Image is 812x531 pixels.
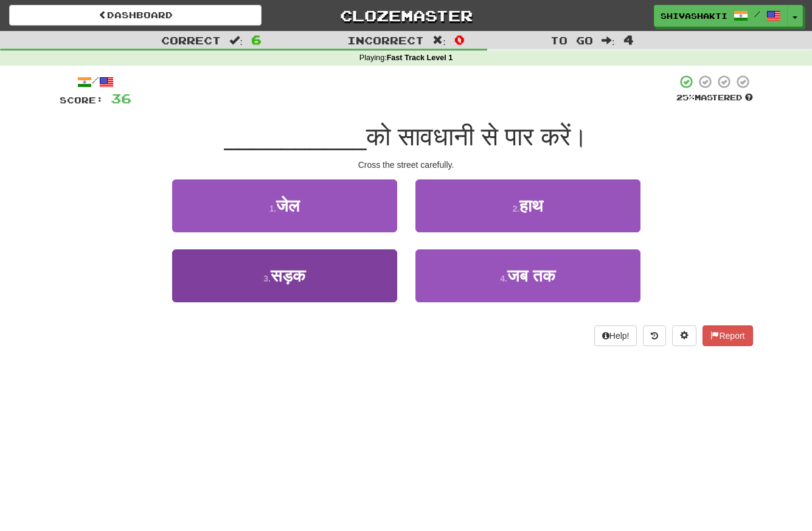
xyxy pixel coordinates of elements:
[9,5,262,26] a: Dashboard
[60,159,753,171] div: Cross the street carefully.
[276,196,299,215] span: जेल
[602,35,615,46] span: :
[661,10,727,21] span: shivashakti
[263,274,271,283] small: 3 .
[111,91,131,106] span: 36
[500,274,507,283] small: 4 .
[594,325,637,346] button: Help!
[172,249,397,302] button: 3.सड़क
[513,204,520,213] small: 2 .
[454,32,465,47] span: 0
[550,34,593,46] span: To go
[271,266,305,285] span: सड़क
[251,32,262,47] span: 6
[60,95,103,105] span: Score:
[703,325,752,346] button: Report
[161,34,221,46] span: Correct
[280,5,532,26] a: Clozemaster
[269,204,277,213] small: 1 .
[432,35,446,46] span: :
[754,10,760,18] span: /
[654,5,788,27] a: shivashakti /
[623,32,634,47] span: 4
[519,196,543,215] span: हाथ
[387,54,453,62] strong: Fast Track Level 1
[347,34,424,46] span: Incorrect
[643,325,666,346] button: Round history (alt+y)
[172,179,397,232] button: 1.जेल
[229,35,243,46] span: :
[224,122,367,151] span: __________
[415,179,640,232] button: 2.हाथ
[415,249,640,302] button: 4.जब तक
[60,74,131,89] div: /
[507,266,555,285] span: जब तक
[676,92,753,103] div: Mastered
[366,122,588,151] span: को सावधानी से पार करें।
[676,92,695,102] span: 25 %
